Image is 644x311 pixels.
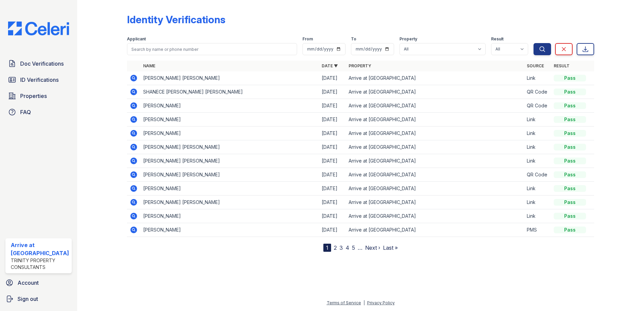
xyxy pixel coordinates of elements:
div: Pass [554,102,586,109]
div: Pass [554,227,586,233]
img: CE_Logo_Blue-a8612792a0a2168367f1c8372b55b34899dd931a85d93a1a3d3e32e68fde9ad4.png [3,22,74,35]
td: [PERSON_NAME] [140,209,319,223]
td: [PERSON_NAME] [140,113,319,127]
a: Sign out [3,292,74,306]
td: Arrive at [GEOGRAPHIC_DATA] [346,71,524,85]
label: Applicant [127,36,146,42]
td: QR Code [524,99,551,113]
div: Arrive at [GEOGRAPHIC_DATA] [11,241,69,257]
div: Pass [554,171,586,178]
div: Pass [554,158,586,164]
td: [DATE] [319,85,346,99]
span: Properties [20,92,47,100]
td: QR Code [524,85,551,99]
td: Link [524,196,551,209]
div: Pass [554,185,586,192]
td: [PERSON_NAME] [140,127,319,140]
td: Link [524,71,551,85]
td: [PERSON_NAME] [PERSON_NAME] [140,196,319,209]
a: 4 [346,244,349,251]
td: Arrive at [GEOGRAPHIC_DATA] [346,127,524,140]
td: [PERSON_NAME] [140,223,319,237]
td: [DATE] [319,127,346,140]
div: Pass [554,130,586,137]
td: Arrive at [GEOGRAPHIC_DATA] [346,209,524,223]
a: Doc Verifications [5,57,72,70]
span: FAQ [20,108,31,116]
td: [DATE] [319,71,346,85]
a: 2 [334,244,337,251]
td: [PERSON_NAME] [140,99,319,113]
input: Search by name or phone number [127,43,297,55]
div: Pass [554,213,586,219]
a: Source [527,63,544,68]
a: FAQ [5,105,72,119]
a: Property [349,63,371,68]
a: Account [3,276,74,289]
td: [DATE] [319,196,346,209]
td: Link [524,140,551,154]
label: To [351,36,356,42]
td: [DATE] [319,182,346,196]
a: 5 [352,244,355,251]
a: Last » [383,244,398,251]
label: Property [399,36,417,42]
div: Trinity Property Consultants [11,257,69,271]
span: ID Verifications [20,76,59,84]
td: Link [524,182,551,196]
td: [DATE] [319,154,346,168]
div: 1 [323,244,331,252]
span: Sign out [18,295,38,303]
a: Properties [5,89,72,103]
td: SHANECE [PERSON_NAME] [PERSON_NAME] [140,85,319,99]
td: [DATE] [319,209,346,223]
span: … [358,244,362,252]
td: PMS [524,223,551,237]
a: Terms of Service [327,300,361,305]
td: [PERSON_NAME] [PERSON_NAME] [140,154,319,168]
td: [DATE] [319,168,346,182]
a: ID Verifications [5,73,72,87]
td: Arrive at [GEOGRAPHIC_DATA] [346,85,524,99]
td: Link [524,113,551,127]
a: Result [554,63,570,68]
td: Arrive at [GEOGRAPHIC_DATA] [346,140,524,154]
td: Link [524,127,551,140]
td: Arrive at [GEOGRAPHIC_DATA] [346,113,524,127]
a: Date ▼ [322,63,338,68]
td: Arrive at [GEOGRAPHIC_DATA] [346,99,524,113]
span: Account [18,279,39,287]
a: Privacy Policy [367,300,395,305]
label: From [302,36,313,42]
td: Arrive at [GEOGRAPHIC_DATA] [346,196,524,209]
div: Pass [554,199,586,206]
td: Link [524,154,551,168]
td: [DATE] [319,113,346,127]
div: Pass [554,75,586,81]
div: Identity Verifications [127,13,225,26]
td: Arrive at [GEOGRAPHIC_DATA] [346,182,524,196]
td: Link [524,209,551,223]
div: Pass [554,89,586,95]
div: | [363,300,365,305]
a: Name [143,63,155,68]
td: [DATE] [319,223,346,237]
label: Result [491,36,504,42]
div: Pass [554,116,586,123]
td: [PERSON_NAME] [PERSON_NAME] [140,140,319,154]
td: [PERSON_NAME] [140,182,319,196]
td: QR Code [524,168,551,182]
td: [PERSON_NAME] [PERSON_NAME] [140,168,319,182]
td: [DATE] [319,99,346,113]
span: Doc Verifications [20,60,64,68]
td: Arrive at [GEOGRAPHIC_DATA] [346,154,524,168]
td: [PERSON_NAME] [PERSON_NAME] [140,71,319,85]
div: Pass [554,144,586,150]
td: Arrive at [GEOGRAPHIC_DATA] [346,223,524,237]
a: Next › [365,244,380,251]
td: [DATE] [319,140,346,154]
a: 3 [340,244,343,251]
td: Arrive at [GEOGRAPHIC_DATA] [346,168,524,182]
